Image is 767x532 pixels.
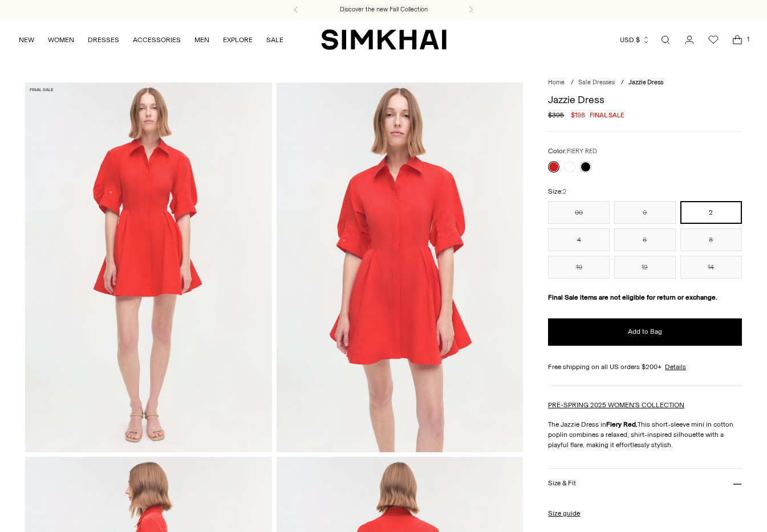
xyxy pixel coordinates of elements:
[726,28,749,51] a: Open cart modal
[548,79,565,86] a: Home
[548,401,684,409] a: PRE-SPRING 2025 WOMEN'S COLLECTION
[621,78,624,88] div: /
[548,78,741,88] nav: breadcrumbs
[548,186,566,197] label: Size:
[548,508,580,518] a: Size guide
[628,327,662,337] span: Add to Bag
[548,146,597,157] label: Color:
[680,228,742,251] button: 8
[548,95,741,105] h1: Jazzie Dress
[340,5,428,14] a: Discover the new Fall Collection
[614,228,676,251] button: 6
[628,79,663,86] span: Jazzie Dress
[654,28,677,51] a: Open search modal
[88,27,119,52] a: DRESSES
[548,318,741,346] button: Add to Bag
[321,28,447,51] a: SIMKHAI
[702,28,725,51] a: Wishlist
[614,256,676,279] button: 12
[606,420,638,428] strong: Fiery Red.
[223,27,253,52] a: EXPLORE
[548,362,741,372] div: Free shipping on all US orders $200+
[563,188,566,195] span: 2
[665,362,686,372] a: Details
[548,480,575,487] h3: Size & Fit
[548,419,741,450] p: The Jazzie Dress in This short-sleeve mini in cotton poplin combines a relaxed, shirt-inspired si...
[19,27,34,52] a: NEW
[620,27,650,52] button: USD $
[548,228,610,251] button: 4
[548,110,564,120] s: $395
[678,28,701,51] a: Go to the account page
[680,256,742,279] button: 14
[578,79,615,86] a: Sale Dresses
[25,83,271,452] img: Jazzie Dress
[614,201,676,224] button: 0
[194,27,209,52] a: MEN
[680,201,742,224] button: 2
[567,148,597,155] span: FIERY RED
[133,27,181,52] a: ACCESSORIES
[571,78,574,88] div: /
[743,34,753,44] span: 1
[548,293,717,301] strong: Final Sale items are not eligible for return or exchange.
[571,110,585,120] span: $198
[548,256,610,279] button: 10
[48,27,74,52] a: WOMEN
[266,27,283,52] a: SALE
[277,83,523,452] img: Jazzie Dress
[548,469,741,498] button: Size & Fit
[548,201,610,224] button: 00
